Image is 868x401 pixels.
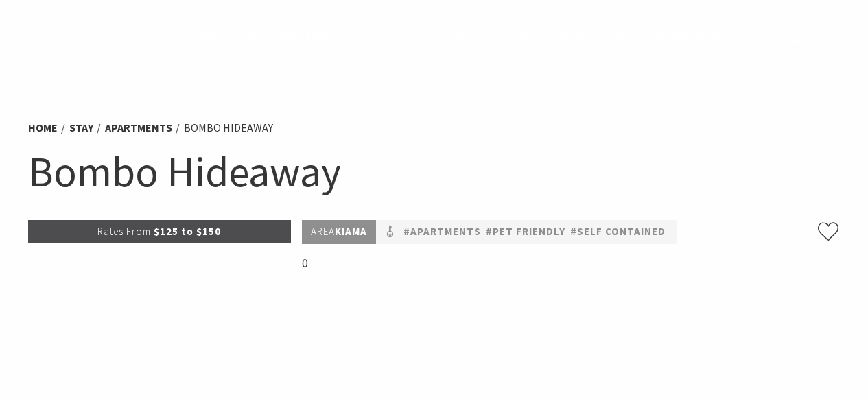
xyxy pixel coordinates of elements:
[185,26,220,44] a: Home
[248,26,336,44] a: Destinations
[570,223,666,241] a: #Self Contained
[403,223,481,241] a: #Apartments
[28,144,841,199] h1: Bombo Hideaway
[248,26,336,42] span: Destinations
[311,225,335,238] span: Area
[560,26,627,42] span: What’s On
[420,26,474,42] span: See & Do
[502,26,533,42] span: Plan
[28,121,58,135] a: Home
[184,119,273,137] li: Bombo Hideaway
[105,121,172,135] a: Apartments
[69,121,93,135] a: Stay
[28,220,292,243] p: $125 to $150
[172,24,734,47] nav: Main Menu
[363,26,393,42] span: Stay
[185,26,220,42] span: Home
[97,225,154,238] span: Rates From:
[420,26,474,44] a: See & Do
[560,26,627,44] a: What’s On
[302,220,376,244] p: Kiama
[655,26,720,42] span: Book now
[363,26,393,44] a: Stay
[486,223,565,241] a: #Pet Friendly
[502,26,533,44] a: Plan
[655,26,720,44] a: Book now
